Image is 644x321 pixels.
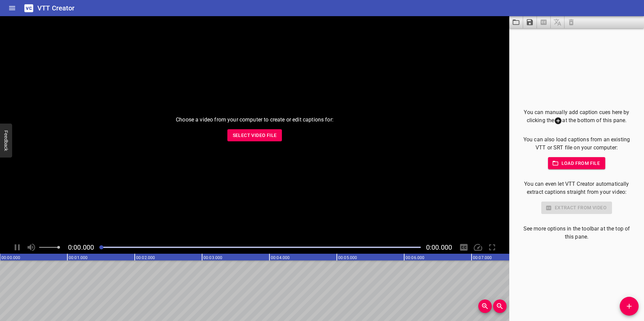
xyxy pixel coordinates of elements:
[548,157,606,170] button: Load from file
[493,299,507,313] button: Zoom Out
[472,241,484,254] div: Playback Speed
[551,16,565,28] span: Add some captions below, then you can translate them.
[406,255,424,260] text: 00:06.000
[520,202,633,214] div: Select a video in the pane to the left to use this feature
[509,16,523,28] button: Load captions from file
[136,255,155,260] text: 00:02.000
[520,225,633,241] p: See more options in the toolbar at the top of this pane.
[69,255,88,260] text: 00:01.000
[486,241,498,254] div: Toggle Full Screen
[68,243,94,251] span: Current Time
[537,16,551,28] span: Select a video in the pane to the left, then you can automatically extract captions.
[457,241,470,254] div: Hide/Show Captions
[478,299,492,313] button: Zoom In
[520,136,633,152] p: You can also load captions from an existing VTT or SRT file on your computer:
[338,255,357,260] text: 00:05.000
[99,247,421,248] div: Play progress
[523,16,537,28] button: Save captions to file
[37,3,75,13] h6: VTT Creator
[203,255,222,260] text: 00:03.000
[1,255,20,260] text: 00:00.000
[426,243,452,251] span: 0:00.000
[473,255,492,260] text: 00:07.000
[271,255,290,260] text: 00:04.000
[553,159,600,168] span: Load from file
[227,129,282,142] button: Select Video File
[520,180,633,196] p: You can even let VTT Creator automatically extract captions straight from your video:
[520,108,633,125] p: You can manually add caption cues here by clicking the at the bottom of this pane.
[233,131,277,140] span: Select Video File
[176,116,333,124] p: Choose a video from your computer to create or edit captions for:
[620,297,639,316] button: Add Cue
[512,18,520,26] svg: Load captions from file
[526,18,534,26] svg: Save captions to file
